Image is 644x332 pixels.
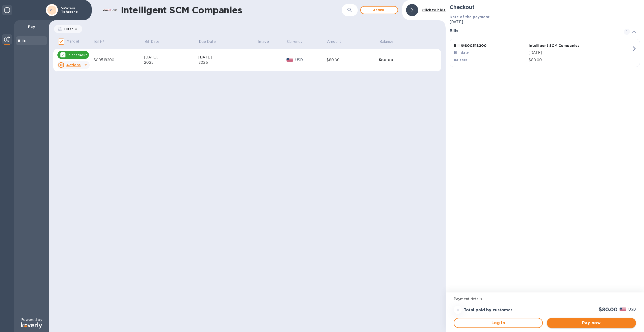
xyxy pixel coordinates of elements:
[327,39,341,44] p: Amount
[66,63,81,67] u: Actions
[454,51,469,54] b: Bill date
[454,58,468,62] b: Balance
[18,39,26,43] b: Bills
[21,317,42,322] p: Powered by
[360,6,398,14] button: Addbill
[61,7,86,14] p: Va'atausili Tofaeono
[454,306,462,314] div: =
[62,27,73,31] p: Filter
[21,322,42,328] img: Logo
[121,5,342,15] h1: Intelligent SCM Companies
[50,8,54,12] b: VT
[529,43,601,48] p: Intelligent SCM Companies
[464,308,512,313] h3: Total paid by customer
[327,57,379,63] div: $80.00
[144,55,198,60] div: [DATE],
[450,19,640,25] p: [DATE]
[450,29,618,34] h3: Bills
[287,58,293,62] img: USD
[529,57,631,63] p: $80.00
[258,39,269,44] p: Image
[327,39,348,44] span: Amount
[67,53,87,57] p: In checkout
[624,29,630,35] span: 1
[66,39,80,44] p: Mark all
[199,39,222,44] span: Due Date
[547,318,636,328] button: Pay now
[379,39,393,44] p: Balance
[551,320,632,326] span: Pay now
[94,57,144,63] div: S00518200
[94,39,104,44] p: Bill №
[365,7,393,13] span: Add bill
[422,8,446,12] b: Click to hide
[144,60,198,65] div: 2025
[198,60,258,65] div: 2025
[628,307,636,312] p: USD
[599,306,618,313] h2: $80.00
[450,4,640,10] h2: Checkout
[18,24,45,29] p: Pay
[379,39,400,44] span: Balance
[454,43,527,48] p: Bill № S00518200
[454,318,543,328] button: Log in
[287,39,303,44] p: Currency
[145,39,159,44] p: Bill Date
[454,296,636,302] p: Payment details
[458,320,538,326] span: Log in
[295,57,327,63] p: USD
[94,39,111,44] span: Bill №
[145,39,166,44] span: Bill Date
[620,308,626,311] img: USD
[198,55,258,60] div: [DATE],
[529,50,631,55] p: [DATE]
[199,39,216,44] p: Due Date
[450,15,490,19] b: Date of the payment
[379,57,431,62] div: $80.00
[450,39,640,67] button: Bill №S00518200Intelligent SCM CompaniesBill date[DATE]Balance$80.00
